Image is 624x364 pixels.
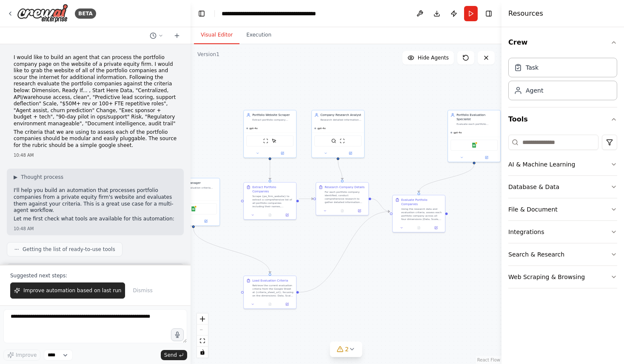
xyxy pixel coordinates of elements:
span: gpt-4o [453,131,462,134]
button: Visual Editor [194,26,239,44]
button: Search & Research [508,243,617,265]
div: Portfolio Evaluation Specialist [456,113,498,121]
nav: breadcrumb [222,9,316,18]
button: Improve automation based on last run [10,282,125,299]
p: The criteria that we are using to assess each of the portfolio companies should be modular and ea... [14,129,177,149]
div: Extract Portfolio Companies [252,185,293,194]
span: Thought process [21,174,63,181]
div: Database & Data [508,183,559,191]
div: Extract portfolio company information from {pe_firm_website} including company names, websites, d... [252,118,293,121]
div: Portfolio Website ScraperExtract portfolio company information from {pe_firm_website} including c... [243,110,296,158]
div: Retrieve the current evaluation criteria from the Google Sheet at {criteria_sheet_url}, focusing ... [252,284,293,297]
g: Edge from d86dd98e-5448-4b5e-b802-9f531507e694 to 2b9ae9f0-f8ac-4b98-a6f3-eab2333c94cb [191,228,272,274]
button: Open in side panel [339,151,363,156]
button: Integrations [508,221,617,243]
button: No output available [410,225,427,230]
button: Open in side panel [429,225,443,230]
g: Edge from b362bf50-fede-48f5-9aa4-07033e7ee3e8 to 1ecd580e-386b-4e2a-acb5-ed7e733998c6 [268,160,272,180]
p: I'll help you build an automation that processes portfolio companies from a private equity firm's... [14,187,177,214]
div: Using the research data and evaluation criteria, assess each portfolio company across all four di... [401,207,442,221]
button: Hide left sidebar [196,8,208,20]
p: Let me first check what tools are available for this automation: [14,216,177,223]
button: toggle interactivity [197,347,208,358]
button: Database & Data [508,176,617,198]
img: Google Sheets [191,206,196,212]
h4: Resources [508,8,543,19]
div: Task [526,63,539,72]
a: React Flow attribution [477,358,500,362]
div: Load Evaluation Criteria [252,279,288,283]
button: Open in side panel [475,155,499,160]
div: Version 1 [197,51,219,58]
div: Load Evaluation CriteriaRetrieve the current evaluation criteria from the Google Sheet at {criter... [243,276,296,309]
button: Hide Agents [402,51,454,65]
div: For each portfolio company identified, conduct comprehensive research to gather detailed informat... [325,190,366,204]
button: File & Document [508,198,617,220]
div: Extract Portfolio CompaniesScrape {pe_firm_website} to extract a comprehensive list of all portfo... [243,182,296,220]
div: Criteria Manager [176,181,217,185]
button: Send [161,350,187,360]
div: Tools [508,131,617,295]
div: 10:48 AM [14,152,177,158]
div: BETA [75,8,96,19]
g: Edge from d3cef46b-d0f6-4628-9d67-7a53eb582674 to e8ee01ad-0086-4725-b58f-ca46a30c4ce0 [336,160,345,180]
button: No output available [261,302,279,307]
span: Improve automation based on last run [23,287,121,294]
img: SerperDevTool [331,138,336,144]
button: 2 [330,341,362,357]
button: Improve [3,350,40,361]
g: Edge from 1ecd580e-386b-4e2a-acb5-ed7e733998c6 to e8ee01ad-0086-4725-b58f-ca46a30c4ce0 [299,197,313,201]
g: Edge from 2b9ae9f0-f8ac-4b98-a6f3-eab2333c94cb to 6885cf3a-5d05-4050-b519-dc6d98192014 [299,209,390,294]
button: Web Scraping & Browsing [508,266,617,288]
p: I would like to build an agent that can process the portfolio company page on the website of a pr... [14,54,177,127]
img: Google Sheets [472,143,477,148]
div: Web Scraping & Browsing [508,273,585,281]
span: ▶ [14,174,17,181]
div: Retrieve evaluation criteria from {criteria_sheet_url} and provide the current rubric for portfol... [176,186,217,189]
button: Dismiss [128,282,157,299]
button: Hide right sidebar [483,8,495,20]
button: AI & Machine Learning [508,153,617,175]
span: gpt-4o [317,127,326,130]
img: ScrapeElementFromWebsiteTool [272,138,277,144]
div: Evaluate Portfolio CompaniesUsing the research data and evaluation criteria, assess each portfoli... [392,195,445,233]
div: AI & Machine Learning [508,160,575,169]
div: React Flow controls [197,313,208,358]
button: ▶Thought process [14,174,63,181]
p: Suggested next steps: [10,272,180,279]
button: Click to speak your automation idea [171,328,184,341]
button: Crew [508,31,617,54]
button: No output available [333,208,351,213]
div: File & Document [508,205,558,214]
span: Hide Agents [418,54,449,61]
span: Send [164,352,177,358]
span: Getting the list of ready-to-use tools [23,246,115,253]
div: 10:48 AM [14,226,177,232]
img: ScrapeWebsiteTool [340,138,345,144]
div: Criteria ManagerRetrieve evaluation criteria from {criteria_sheet_url} and provide the current ru... [167,178,220,226]
img: Logo [17,4,68,23]
button: Open in side panel [194,219,218,224]
div: Search & Research [508,250,564,259]
span: 2 [345,345,349,353]
div: Portfolio Evaluation SpecialistEvaluate each portfolio company against the established criteria (... [447,110,501,162]
div: Evaluate each portfolio company against the established criteria (Data, Scale, Change, Risk) and ... [456,122,498,126]
button: zoom in [197,313,208,324]
div: Company Research AnalystResearch detailed information about each portfolio company including reve... [311,110,365,158]
button: Open in side panel [352,208,367,213]
div: Portfolio Website Scraper [252,113,293,117]
span: Improve [16,352,37,358]
button: Start a new chat [170,31,184,41]
button: Tools [508,107,617,131]
g: Edge from e8ee01ad-0086-4725-b58f-ca46a30c4ce0 to 6885cf3a-5d05-4050-b519-dc6d98192014 [371,197,390,214]
div: Scrape {pe_firm_website} to extract a comprehensive list of all portfolio companies including the... [252,195,293,208]
div: Crew [508,54,617,107]
button: Open in side panel [271,151,295,156]
div: Research Company DetailsFor each portfolio company identified, conduct comprehensive research to ... [316,182,369,216]
button: Open in side panel [280,302,294,307]
button: Execution [239,26,278,44]
button: Switch to previous chat [146,31,167,41]
span: Dismiss [133,287,152,294]
g: Edge from 9a89b664-c87f-4ae2-bd2f-f19eeaa0b8db to 6885cf3a-5d05-4050-b519-dc6d98192014 [417,164,476,193]
button: fit view [197,336,208,347]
